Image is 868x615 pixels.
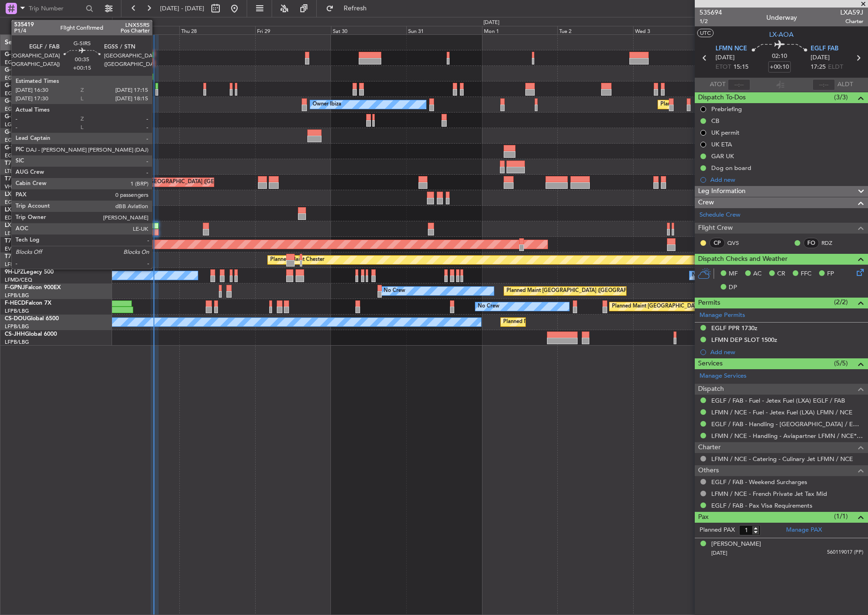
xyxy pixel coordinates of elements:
[5,192,25,197] span: LX-TRO
[5,192,55,197] a: LX-TROLegacy 650
[699,210,740,220] a: Schedule Crew
[834,358,848,368] span: (5/5)
[5,292,29,299] a: LFPB/LBG
[633,26,709,34] div: Wed 3
[5,207,25,213] span: LX-GBH
[5,121,30,128] a: LGAV/ATH
[729,269,738,279] span: MF
[715,44,747,54] span: LFMN NCE
[5,168,26,175] a: LTBA/ISL
[811,63,826,72] span: 17:25
[727,239,748,247] a: QVS
[804,238,819,248] div: FO
[711,540,761,549] div: [PERSON_NAME]
[5,129,27,135] span: G-ENRG
[5,223,72,228] a: LX-AOACitation Mustang
[769,30,794,40] span: LX-AOA
[10,18,102,33] button: Only With Activity
[5,276,32,283] a: LFMD/CEQ
[699,311,745,320] a: Manage Permits
[811,44,838,54] span: EGLF FAB
[699,372,747,381] a: Manage Services
[711,164,751,172] div: Dog on board
[5,52,61,57] a: G-FOMOGlobal 6000
[5,238,66,244] a: T7-DYNChallenger 604
[104,26,180,34] div: Wed 27
[5,90,29,97] a: EGLF/FAB
[698,442,721,453] span: Charter
[827,269,834,279] span: FP
[710,80,725,89] span: ATOT
[255,26,331,34] div: Fri 29
[179,26,255,34] div: Thu 28
[699,8,722,17] span: 535694
[698,298,720,308] span: Permits
[5,161,64,166] a: T7-BREChallenger 604
[5,285,61,291] a: F-GPNJFalcon 900EX
[840,8,863,17] span: LXA59J
[660,97,809,112] div: Planned Maint [GEOGRAPHIC_DATA] ([GEOGRAPHIC_DATA])
[728,79,750,90] input: --:--
[5,83,23,89] span: G-SIRS
[777,269,785,279] span: CR
[801,269,812,279] span: FFC
[5,285,25,291] span: F-GPNJ
[5,307,29,315] a: LFPB/LBG
[828,63,843,72] span: ELDT
[406,26,482,34] div: Sun 31
[160,4,204,13] span: [DATE] - [DATE]
[711,397,845,405] a: EGLF / FAB - Fuel - Jetex Fuel (LXA) EGLF / FAB
[711,117,719,125] div: CB
[711,140,732,148] div: UK ETA
[5,145,68,151] a: G-VNORChallenger 650
[5,98,26,104] span: G-JAGA
[5,83,59,89] a: G-SIRSCitation Excel
[5,269,24,275] span: 9H-LPZ
[698,465,719,476] span: Others
[711,550,727,557] span: [DATE]
[715,53,735,63] span: [DATE]
[827,549,863,557] span: 560119017 (PP)
[711,420,863,428] a: EGLF / FAB - Handling - [GEOGRAPHIC_DATA] / EGLF / FAB
[24,23,99,29] span: Only With Activity
[5,67,82,73] a: G-GARECessna Citation XLS+
[5,207,51,213] a: LX-GBHFalcon 7X
[336,5,375,12] span: Refresh
[5,238,26,244] span: T7-DYN
[698,197,714,208] span: Crew
[5,316,27,322] span: CS-DOU
[733,63,748,72] span: 15:15
[5,176,21,182] span: T7-FFI
[5,223,26,228] span: LX-AOA
[698,254,788,265] span: Dispatch Checks and Weather
[711,152,734,160] div: GAR UK
[821,239,843,247] a: RDZ
[715,63,731,72] span: ETOT
[753,269,762,279] span: AC
[834,92,848,102] span: (3/3)
[331,26,407,34] div: Sat 30
[5,137,30,144] a: EGSS/STN
[5,52,29,57] span: G-FOMO
[840,17,863,25] span: Charter
[5,74,33,81] a: EGNR/CEG
[506,284,655,298] div: Planned Maint [GEOGRAPHIC_DATA] ([GEOGRAPHIC_DATA])
[711,455,853,463] a: LFMN / NCE - Catering - Culinary Jet LFMN / NCE
[711,478,807,486] a: EGLF / FAB - Weekend Surcharges
[766,13,797,23] div: Underway
[5,67,26,73] span: G-GARE
[698,223,733,234] span: Flight Crew
[711,432,863,440] a: LFMN / NCE - Handling - Aviapartner LFMN / NCE*****MY HANDLING****
[729,283,737,292] span: DP
[710,348,863,356] div: Add new
[5,300,25,306] span: F-HECD
[5,316,59,322] a: CS-DOUGlobal 6500
[5,183,32,190] a: VHHH/HKG
[5,199,33,206] a: EGGW/LTN
[5,269,54,275] a: 9H-LPZLegacy 500
[786,526,822,535] a: Manage PAX
[5,254,62,259] a: T7-EMIHawker 900XP
[482,26,558,34] div: Mon 1
[321,1,378,16] button: Refresh
[711,129,739,137] div: UK permit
